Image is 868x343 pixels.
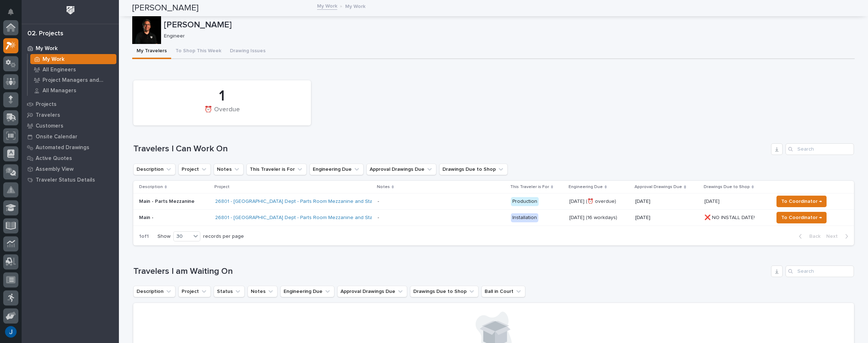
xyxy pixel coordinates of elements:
a: My Work [22,43,119,54]
p: records per page [203,233,244,240]
a: My Work [317,1,337,10]
p: Description [139,183,163,191]
p: My Work [345,2,365,10]
div: - [378,215,379,221]
p: Automated Drawings [36,144,89,151]
span: To Coordinator → [781,213,822,222]
p: Engineer [164,33,849,39]
div: 30 [174,233,191,240]
div: Installation [511,213,538,222]
span: Back [805,233,820,240]
button: To Coordinator → [776,196,827,207]
button: Notifications [3,4,18,19]
button: Drawings Due to Shop [410,286,478,297]
input: Search [785,266,854,277]
p: [PERSON_NAME] [164,20,852,30]
button: Ball in Court [481,286,525,297]
p: [DATE] (⏰ overdue) [569,199,630,205]
p: [DATE] [704,197,721,205]
div: 02. Projects [27,30,63,38]
button: Back [793,233,823,240]
button: Engineering Due [280,286,334,297]
a: All Managers [28,85,119,95]
button: Notes [248,286,277,297]
button: Drawings Due to Shop [439,164,508,175]
p: Engineering Due [569,183,603,191]
a: Assembly View [22,164,119,174]
p: Project Managers and Engineers [43,77,113,84]
p: Notes [377,183,390,191]
p: Drawings Due to Shop [704,183,750,191]
p: Main - Parts Mezzanine [139,199,209,205]
p: Customers [36,123,63,129]
a: 26801 - [GEOGRAPHIC_DATA] Dept - Parts Room Mezzanine and Stairs with Gate [215,199,401,205]
p: All Managers [43,88,76,94]
button: This Traveler is For [246,164,307,175]
button: To Coordinator → [776,212,827,223]
p: Onsite Calendar [36,134,77,140]
button: users-avatar [3,324,18,339]
a: All Engineers [28,64,119,75]
p: Main - [139,215,209,221]
a: Traveler Status Details [22,174,119,185]
h1: Travelers I Can Work On [133,144,768,154]
span: Next [826,233,842,240]
p: Traveler Status Details [36,177,95,183]
p: Active Quotes [36,155,72,162]
p: Approval Drawings Due [635,183,682,191]
button: Status [214,286,245,297]
p: Show [157,233,170,240]
p: Travelers [36,112,60,119]
span: To Coordinator → [781,197,822,206]
a: Projects [22,99,119,110]
a: Automated Drawings [22,142,119,153]
button: Description [133,164,175,175]
button: Notes [214,164,244,175]
a: My Work [28,54,119,64]
button: My Travelers [132,44,171,59]
div: ⏰ Overdue [146,106,299,121]
p: Project [214,183,230,191]
button: Project [178,286,211,297]
div: 1 [146,87,299,105]
p: [DATE] (16 workdays) [569,215,630,221]
a: Travelers [22,110,119,120]
input: Search [785,143,854,155]
button: To Shop This Week [171,44,226,59]
div: Notifications [9,9,18,20]
div: Production [511,197,539,206]
button: Approval Drawings Due [337,286,407,297]
p: My Work [36,45,58,52]
p: Assembly View [36,166,74,173]
p: All Engineers [43,67,76,73]
p: My Work [43,56,64,63]
h1: Travelers I am Waiting On [133,266,768,277]
button: Description [133,286,175,297]
img: Workspace Logo [64,4,77,17]
button: Drawing Issues [226,44,270,59]
p: This Traveler is For [510,183,549,191]
div: - [378,199,379,205]
a: Active Quotes [22,153,119,164]
p: [DATE] [635,199,698,205]
a: 26801 - [GEOGRAPHIC_DATA] Dept - Parts Room Mezzanine and Stairs with Gate [215,215,401,221]
p: 1 of 1 [133,228,155,245]
p: ❌ NO INSTALL DATE! [704,213,756,221]
p: Projects [36,101,57,108]
a: Customers [22,120,119,131]
button: Next [823,233,854,240]
tr: Main - Parts Mezzanine26801 - [GEOGRAPHIC_DATA] Dept - Parts Room Mezzanine and Stairs with Gate ... [133,193,854,210]
button: Approval Drawings Due [366,164,436,175]
p: [DATE] [635,215,698,221]
button: Project [178,164,211,175]
a: Onsite Calendar [22,131,119,142]
button: Engineering Due [310,164,364,175]
tr: Main -26801 - [GEOGRAPHIC_DATA] Dept - Parts Room Mezzanine and Stairs with Gate - Installation[D... [133,210,854,226]
a: Project Managers and Engineers [28,75,119,85]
